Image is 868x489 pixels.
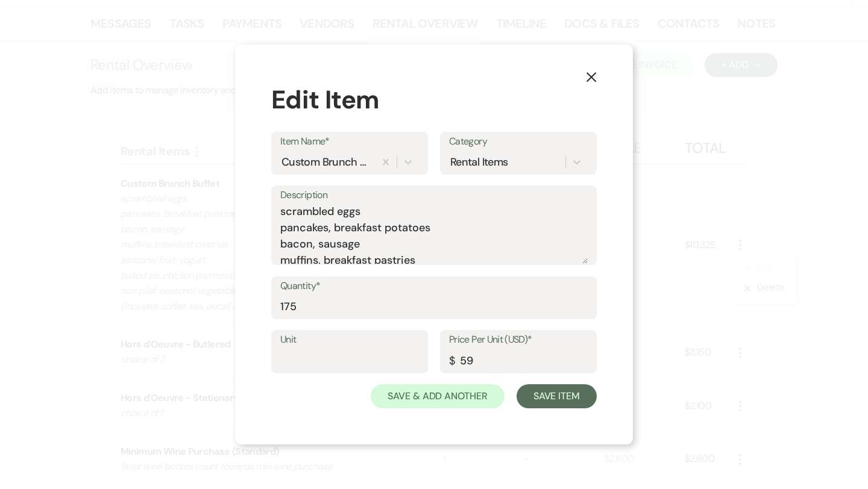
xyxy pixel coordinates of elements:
[280,204,588,264] textarea: scrambled eggs pancakes, breakfast potatoes bacon, sausage muffins, breakfast pastries seasonal f...
[281,154,371,170] div: Custom Brunch Buffet
[280,187,588,204] label: Description
[271,81,597,119] div: Edit Item
[449,353,454,369] div: $
[517,384,597,408] button: Save Item
[280,278,588,295] label: Quantity*
[280,133,419,151] label: Item Name*
[449,133,588,151] label: Category
[371,384,505,408] button: Save & Add Another
[449,331,588,349] label: Price Per Unit (USD)*
[280,331,419,349] label: Unit
[450,154,508,170] div: Rental Items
